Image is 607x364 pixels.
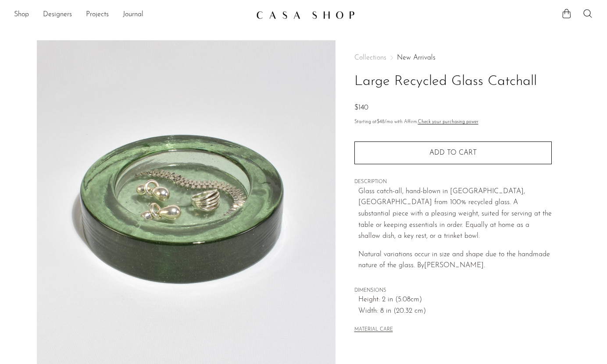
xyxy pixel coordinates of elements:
[354,178,552,186] span: DESCRIPTION
[418,120,478,124] a: Check your purchasing power - Learn more about Affirm Financing (opens in modal)
[354,54,552,61] nav: Breadcrumbs
[14,7,249,22] nav: Desktop navigation
[377,120,385,124] span: $48
[123,9,143,21] a: Journal
[354,118,552,126] p: Starting at /mo with Affirm.
[354,104,368,111] span: $140
[358,294,552,306] span: Height: 2 in (5.08cm)
[354,71,552,93] h1: Large Recycled Glass Catchall
[354,54,386,61] span: Collections
[14,9,29,21] a: Shop
[86,9,109,21] a: Projects
[397,54,436,61] a: New Arrivals
[358,306,552,317] span: Width: 8 in (20.32 cm)
[358,251,550,269] span: Natural variations occur in size and shape due to the handmade nature of the glass. By [PERSON_NA...
[354,327,393,333] button: MATERIAL CARE
[358,186,552,242] p: Glass catch-all, hand-blown in [GEOGRAPHIC_DATA], [GEOGRAPHIC_DATA] from 100% recycled glass. A s...
[354,287,552,295] span: DIMENSIONS
[429,149,477,156] span: Add to cart
[14,7,249,22] ul: NEW HEADER MENU
[43,9,72,21] a: Designers
[354,141,552,164] button: Add to cart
